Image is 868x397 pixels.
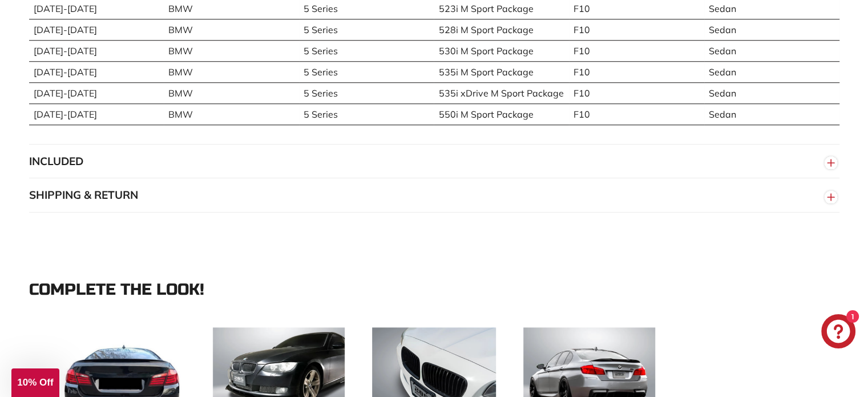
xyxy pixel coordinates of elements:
td: Sedan [704,103,839,125]
td: Sedan [704,19,839,40]
td: 5 Series [299,19,434,40]
td: [DATE]-[DATE] [29,19,164,40]
button: INCLUDED [29,145,839,179]
span: 10% Off [17,377,53,388]
td: 550i M Sport Package [434,103,569,125]
div: Complete the look! [29,281,839,299]
td: 5 Series [299,61,434,82]
td: 5 Series [299,82,434,103]
td: 535i xDrive M Sport Package [434,82,569,103]
td: 528i M Sport Package [434,19,569,40]
td: BMW [164,40,299,61]
button: SHIPPING & RETURN [29,178,839,212]
div: 10% Off [11,368,59,397]
td: [DATE]-[DATE] [29,61,164,82]
td: F10 [569,82,704,103]
td: 5 Series [299,40,434,61]
td: BMW [164,82,299,103]
td: F10 [569,103,704,125]
td: Sedan [704,40,839,61]
td: F10 [569,61,704,82]
td: [DATE]-[DATE] [29,40,164,61]
td: [DATE]-[DATE] [29,82,164,103]
td: BMW [164,61,299,82]
td: Sedan [704,61,839,82]
td: F10 [569,19,704,40]
td: [DATE]-[DATE] [29,103,164,125]
td: Sedan [704,82,839,103]
td: 5 Series [299,103,434,125]
inbox-online-store-chat: Shopify online store chat [818,314,859,351]
td: 535i M Sport Package [434,61,569,82]
td: F10 [569,40,704,61]
td: BMW [164,19,299,40]
td: 530i M Sport Package [434,40,569,61]
td: BMW [164,103,299,125]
